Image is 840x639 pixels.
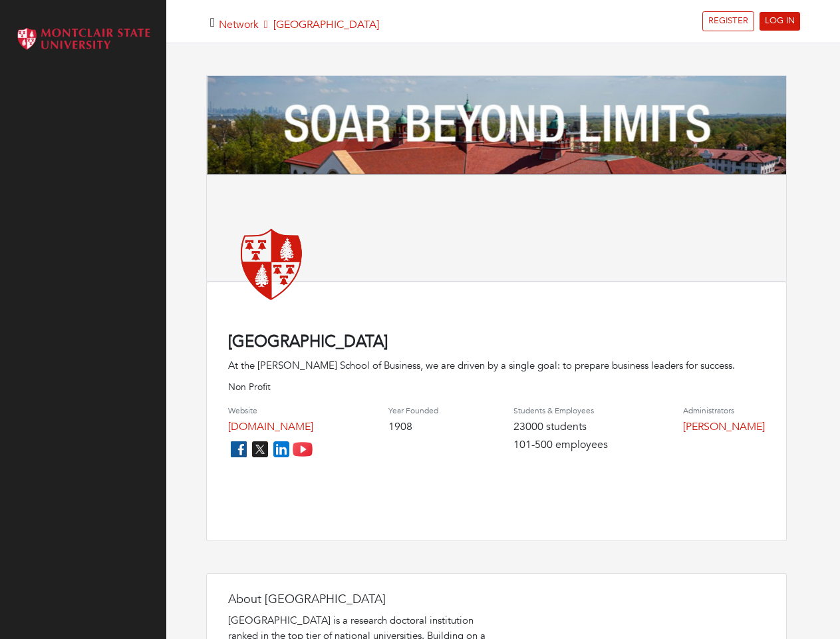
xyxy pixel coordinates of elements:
img: Montclair%20Banner.png [207,76,786,175]
h4: 23000 students [513,421,608,433]
img: linkedin_icon-84db3ca265f4ac0988026744a78baded5d6ee8239146f80404fb69c9eee6e8e7.png [271,439,292,460]
h4: Administrators [683,406,765,415]
h4: Website [228,406,313,415]
img: Montclair_logo.png [13,23,153,55]
img: twitter_icon-7d0bafdc4ccc1285aa2013833b377ca91d92330db209b8298ca96278571368c9.png [249,439,271,460]
h5: [GEOGRAPHIC_DATA] [219,19,379,31]
img: facebook_icon-256f8dfc8812ddc1b8eade64b8eafd8a868ed32f90a8d2bb44f507e1979dbc24.png [228,439,249,460]
h4: 1908 [388,421,438,433]
a: REGISTER [702,11,754,31]
h4: Year Founded [388,406,438,415]
a: [DOMAIN_NAME] [228,419,313,434]
div: At the [PERSON_NAME] School of Business, we are driven by a single goal: to prepare business lead... [228,358,765,373]
img: montclair-state-university.png [228,220,315,306]
a: LOG IN [760,12,800,31]
a: [PERSON_NAME] [683,419,765,434]
img: youtube_icon-fc3c61c8c22f3cdcae68f2f17984f5f016928f0ca0694dd5da90beefb88aa45e.png [292,439,313,460]
p: Non Profit [228,380,765,394]
h4: About [GEOGRAPHIC_DATA] [228,592,494,607]
h4: 101-500 employees [513,439,608,451]
h4: [GEOGRAPHIC_DATA] [228,333,765,352]
h4: Students & Employees [513,406,608,415]
a: Network [219,17,259,32]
